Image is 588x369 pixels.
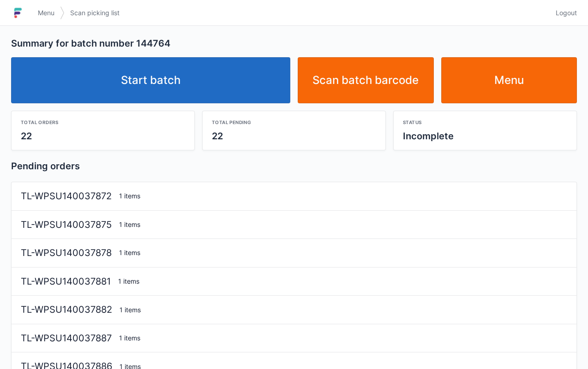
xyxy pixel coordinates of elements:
[17,190,115,203] div: TL-WPSU140037872
[32,5,60,21] a: Menu
[441,57,577,103] a: Menu
[212,130,376,143] div: 22
[116,305,571,315] div: 1 items
[17,246,115,260] div: TL-WPSU140037878
[17,275,114,288] div: TL-WPSU140037881
[556,8,577,18] span: Logout
[17,218,115,232] div: TL-WPSU140037875
[21,130,185,143] div: 22
[11,57,290,103] a: Start batch
[115,220,571,229] div: 1 items
[17,332,115,345] div: TL-WPSU140037887
[298,57,434,103] a: Scan batch barcode
[11,37,577,50] h2: Summary for batch number 144764
[403,130,567,143] div: Incomplete
[403,119,567,126] div: Status
[115,248,571,257] div: 1 items
[38,8,54,18] span: Menu
[115,333,571,343] div: 1 items
[550,5,577,21] a: Logout
[114,277,571,286] div: 1 items
[21,119,185,126] div: Total orders
[60,2,65,24] img: svg>
[11,160,577,173] h2: Pending orders
[70,8,120,18] span: Scan picking list
[11,6,25,20] img: logo-small.jpg
[212,119,376,126] div: Total pending
[115,191,571,201] div: 1 items
[65,5,125,21] a: Scan picking list
[17,303,116,316] div: TL-WPSU140037882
